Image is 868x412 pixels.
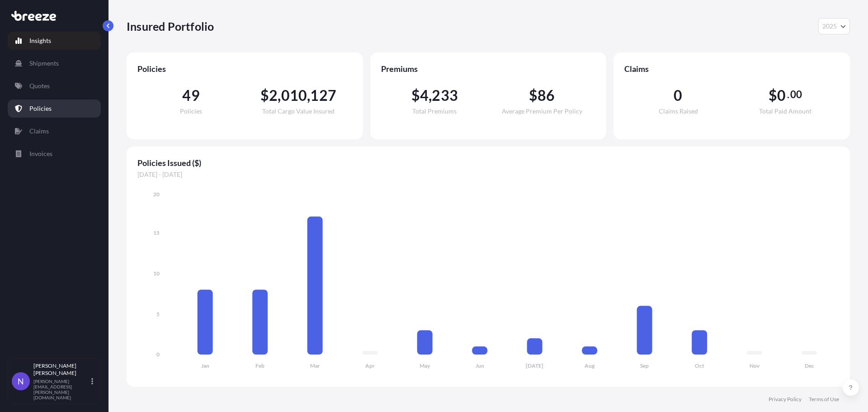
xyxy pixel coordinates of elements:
button: Year Selector [818,18,850,34]
span: 86 [538,88,555,103]
tspan: Jun [476,362,484,369]
p: Insured Portfolio [127,19,214,33]
span: 2025 [822,22,837,31]
span: , [307,88,310,103]
a: Insights [8,32,101,50]
span: $ [769,88,777,103]
tspan: 10 [153,270,160,277]
tspan: 20 [153,191,160,198]
span: Claims [624,63,839,74]
a: Terms of Use [809,396,839,403]
span: , [278,88,281,103]
tspan: Aug [585,362,595,369]
p: Shipments [29,59,59,68]
span: Claims Raised [659,108,698,114]
span: 4 [420,88,429,103]
a: Invoices [8,145,101,163]
span: Total Premiums [412,108,457,114]
p: [PERSON_NAME] [PERSON_NAME] [33,362,90,377]
span: Average Premium Per Policy [502,108,582,114]
a: Quotes [8,77,101,95]
span: 2 [269,88,278,103]
tspan: Oct [695,362,704,369]
span: Premiums [381,63,596,74]
tspan: Apr [365,362,375,369]
span: 00 [790,91,802,98]
span: $ [411,88,420,103]
a: Privacy Policy [769,396,802,403]
tspan: 15 [153,229,160,236]
p: Claims [29,127,49,136]
a: Policies [8,99,101,118]
a: Shipments [8,54,101,72]
tspan: May [420,362,430,369]
span: Total Paid Amount [759,108,811,114]
span: 49 [182,88,199,103]
span: $ [529,88,538,103]
tspan: Mar [310,362,320,369]
tspan: 5 [156,311,160,317]
tspan: Sep [640,362,649,369]
span: [DATE] - [DATE] [137,170,839,179]
span: Total Cargo Value Insured [262,108,335,114]
span: 010 [281,88,307,103]
span: Policies [180,108,202,114]
span: $ [260,88,269,103]
tspan: [DATE] [526,362,543,369]
tspan: 0 [156,351,160,358]
span: 0 [777,88,786,103]
tspan: Jan [201,362,209,369]
p: Quotes [29,81,50,90]
tspan: Nov [750,362,760,369]
span: . [787,91,789,98]
span: 233 [432,88,458,103]
tspan: Dec [805,362,814,369]
span: 0 [674,88,682,103]
p: Insights [29,36,51,45]
span: N [18,377,24,386]
span: Policies [137,63,352,74]
span: Policies Issued ($) [137,157,839,168]
p: Invoices [29,149,52,158]
p: [PERSON_NAME][EMAIL_ADDRESS][PERSON_NAME][DOMAIN_NAME] [33,379,90,400]
a: Claims [8,122,101,140]
p: Policies [29,104,52,113]
tspan: Feb [255,362,264,369]
span: 127 [310,88,336,103]
span: , [429,88,432,103]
